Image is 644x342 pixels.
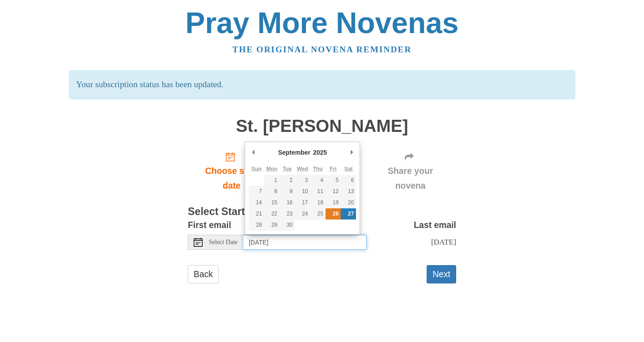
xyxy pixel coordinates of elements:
button: 1 [264,175,280,186]
input: Use the arrow keys to pick a date [243,235,367,250]
button: 25 [310,208,326,220]
button: 6 [341,175,356,186]
a: Pray More Novenas [186,6,459,39]
a: Choose start date [188,144,275,198]
h3: Select Start Date [188,206,456,218]
button: 30 [280,220,295,231]
abbr: Monday [267,166,278,172]
button: 19 [326,197,341,208]
button: 16 [280,197,295,208]
button: 20 [341,197,356,208]
div: Click "Next" to confirm your start date first. [364,144,456,198]
p: Your subscription status has been updated. [69,70,575,99]
button: 4 [310,175,326,186]
button: 24 [295,208,310,220]
abbr: Sunday [251,166,262,172]
button: 23 [280,208,295,220]
span: Choose start date [197,164,267,193]
button: Next Month [347,146,356,159]
button: 5 [326,175,341,186]
span: [DATE] [431,237,456,246]
button: 14 [249,197,264,208]
button: 8 [264,186,280,197]
abbr: Friday [330,166,336,172]
button: 28 [249,220,264,231]
div: September [277,146,312,159]
button: 12 [326,186,341,197]
button: 18 [310,197,326,208]
abbr: Tuesday [283,166,292,172]
label: Last email [414,218,456,232]
span: Share your novena [373,164,447,193]
button: Next [427,265,456,283]
h1: St. [PERSON_NAME] [188,117,456,136]
button: 10 [295,186,310,197]
label: First email [188,218,231,232]
span: Select Date [209,239,237,245]
a: The original novena reminder [233,45,412,54]
abbr: Thursday [313,166,323,172]
button: 29 [264,220,280,231]
abbr: Wednesday [297,166,308,172]
button: 2 [280,175,295,186]
button: 9 [280,186,295,197]
button: 7 [249,186,264,197]
button: 17 [295,197,310,208]
button: 27 [341,208,356,220]
button: 15 [264,197,280,208]
abbr: Saturday [344,166,353,172]
button: 11 [310,186,326,197]
button: 22 [264,208,280,220]
button: 26 [326,208,341,220]
button: 3 [295,175,310,186]
a: Back [188,265,219,283]
div: 2025 [312,146,328,159]
button: Previous Month [249,146,258,159]
button: 13 [341,186,356,197]
button: 21 [249,208,264,220]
